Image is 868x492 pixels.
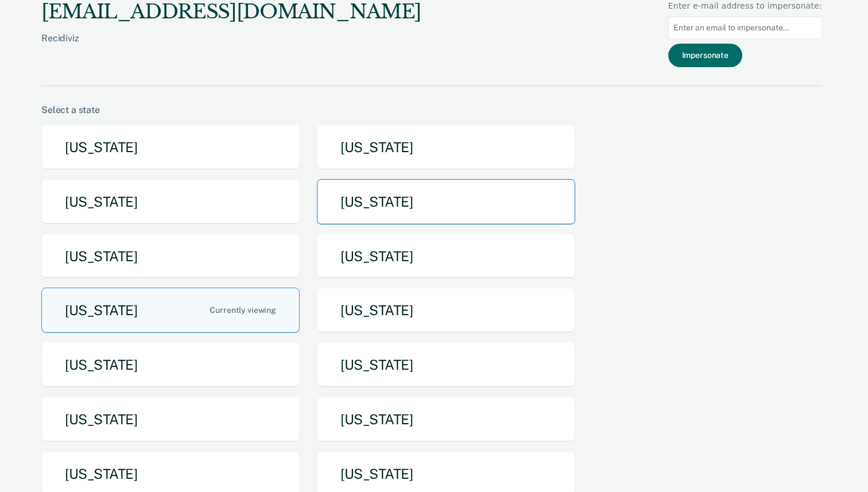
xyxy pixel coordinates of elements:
button: [US_STATE] [317,234,575,279]
button: [US_STATE] [41,397,300,442]
button: [US_STATE] [317,125,575,170]
button: [US_STATE] [317,397,575,442]
button: [US_STATE] [41,234,300,279]
button: [US_STATE] [317,179,575,224]
button: [US_STATE] [317,288,575,333]
button: Impersonate [668,44,742,67]
input: Enter an email to impersonate... [668,17,822,39]
div: Select a state [41,104,822,115]
button: [US_STATE] [41,179,300,224]
div: Recidiviz [41,33,421,62]
button: [US_STATE] [41,288,300,333]
button: [US_STATE] [41,342,300,388]
button: [US_STATE] [317,342,575,388]
button: [US_STATE] [41,125,300,170]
